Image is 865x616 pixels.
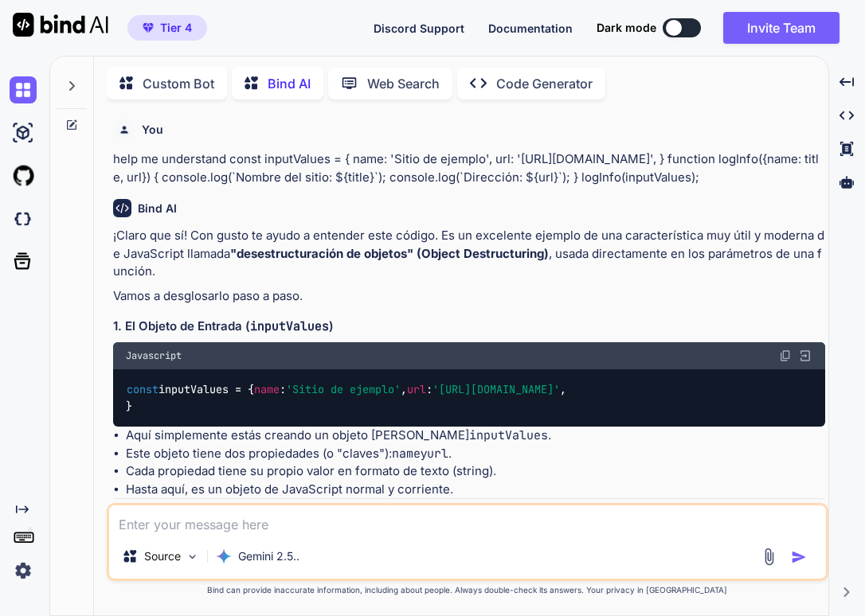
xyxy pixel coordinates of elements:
p: Web Search [367,74,440,93]
span: name [254,383,280,397]
code: inputValues [250,318,329,334]
span: Tier 4 [160,20,192,36]
li: Cada propiedad tiene su propio valor en formato de texto (string). [126,462,825,481]
p: ¡Claro que sí! Con gusto te ayudo a entender este código. Es un excelente ejemplo de una caracter... [113,227,825,281]
p: Vamos a desglosarlo paso a paso. [113,287,825,306]
p: Custom Bot [143,74,214,93]
code: inputValues = { : , : , } [126,381,566,414]
img: chat [10,76,37,103]
h6: You [142,122,163,138]
code: url [427,446,448,462]
button: Documentation [488,20,573,37]
span: Documentation [488,21,573,35]
span: '[URL][DOMAIN_NAME]' [432,383,560,397]
span: 'Sitio de ejemplo' [286,383,401,397]
button: Invite Team [723,12,840,44]
span: url [407,383,426,397]
span: Dark mode [597,20,656,36]
strong: "desestructuración de objetos" (Object Destructuring) [230,246,549,261]
p: help me understand const inputValues = { name: 'Sitio de ejemplo', url: '[URL][DOMAIN_NAME]', } f... [113,150,825,186]
img: settings [10,557,37,584]
img: ai-studio [10,119,37,146]
img: icon [791,549,807,565]
code: name [392,446,421,462]
p: Source [144,548,181,564]
button: Discord Support [374,20,464,37]
p: Code Generator [496,74,593,93]
span: Javascript [126,349,182,362]
code: inputValues [469,427,548,443]
li: Aquí simplemente estás creando un objeto [PERSON_NAME] . [126,427,825,445]
li: Este objeto tiene dos propiedades (o "claves"): y . [126,445,825,463]
img: copy [779,349,792,362]
img: premium [143,23,154,33]
li: Hasta aquí, es un objeto de JavaScript normal y corriente. [126,481,825,499]
img: Gemini 2.5 Pro [216,548,232,564]
img: attachment [760,548,778,566]
span: const [127,383,159,397]
p: Bind can provide inaccurate information, including about people. Always double-check its answers.... [107,584,828,596]
button: premiumTier 4 [127,15,207,41]
img: Bind AI [13,13,108,37]
img: darkCloudIdeIcon [10,205,37,232]
img: githubLight [10,162,37,189]
span: Discord Support [374,21,464,35]
img: Pick Models [186,550,199,563]
h6: Bind AI [138,201,177,216]
p: Gemini 2.5.. [238,548,299,564]
p: Bind AI [268,74,311,93]
h3: 1. El Objeto de Entrada ( ) [113,318,825,336]
img: Open in Browser [798,349,812,363]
